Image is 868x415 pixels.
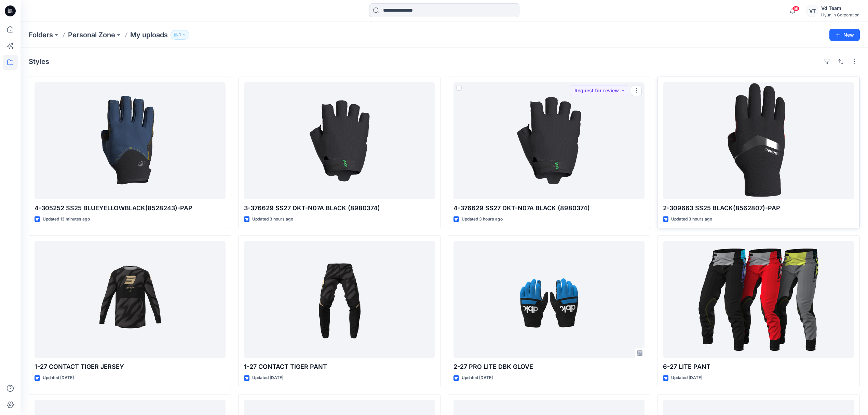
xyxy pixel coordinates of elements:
p: My uploads [130,30,168,40]
p: Updated 3 hours ago [462,216,503,223]
p: 1-27 CONTACT TIGER JERSEY [35,362,226,372]
p: 2-309663 SS25 BLACK(8562807)-PAP [663,203,854,213]
div: Hyunjin Corporation [821,12,859,17]
p: Updated [DATE] [43,374,74,381]
a: 1-27 CONTACT TIGER PANT [244,241,435,358]
p: 1 [179,31,181,39]
span: 56 [792,6,800,11]
a: 6-27 LITE PANT [663,241,854,358]
p: 4-305252 SS25 BLUEYELLOWBLACK(8528243)-PAP [35,203,226,213]
p: 4-376629 SS27 DKT-N07A BLACK (8980374) [453,203,645,213]
p: Updated [DATE] [252,374,283,381]
a: 2-309663 SS25 BLACK(8562807)-PAP [663,82,854,199]
p: 3-376629 SS27 DKT-N07A BLACK (8980374) [244,203,435,213]
p: Updated 3 hours ago [252,216,293,223]
p: Updated [DATE] [462,374,493,381]
a: 3-376629 SS27 DKT-N07A BLACK (8980374) [244,82,435,199]
p: Updated [DATE] [671,374,702,381]
a: Folders [29,30,53,40]
p: 2-27 PRO LITE DBK GLOVE [453,362,645,372]
a: 4-305252 SS25 BLUEYELLOWBLACK(8528243)-PAP [35,82,226,199]
p: Updated 13 minutes ago [43,216,90,223]
a: 2-27 PRO LITE DBK GLOVE [453,241,645,358]
a: Personal Zone [68,30,115,40]
h4: Styles [29,57,49,66]
button: New [829,29,860,41]
button: 1 [171,30,189,40]
p: 1-27 CONTACT TIGER PANT [244,362,435,372]
a: 1-27 CONTACT TIGER JERSEY [35,241,226,358]
p: 6-27 LITE PANT [663,362,854,372]
p: Updated 3 hours ago [671,216,712,223]
a: 4-376629 SS27 DKT-N07A BLACK (8980374) [453,82,645,199]
div: VT [806,5,818,17]
div: Vd Team [821,4,859,12]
